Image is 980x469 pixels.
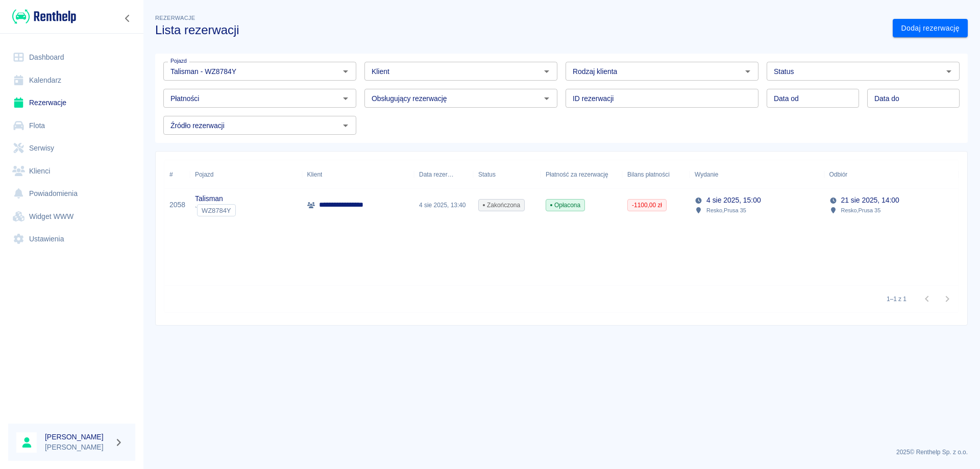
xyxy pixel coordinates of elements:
[45,432,110,442] h6: [PERSON_NAME]
[195,204,236,216] div: `
[170,57,187,65] label: Pojazd
[169,160,173,189] div: #
[8,114,135,137] a: Flota
[741,64,755,79] button: Otwórz
[338,118,353,133] button: Otwórz
[628,201,666,210] span: -1100,00 zł
[338,91,353,106] button: Otwórz
[120,12,135,25] button: Zwiń nawigację
[195,160,213,189] div: Pojazd
[695,160,718,189] div: Wydanie
[546,160,608,189] div: Płatność za rezerwację
[841,195,899,206] p: 21 sie 2025, 14:00
[867,89,960,108] input: DD.MM.YYYY
[45,442,110,453] p: [PERSON_NAME]
[622,160,690,189] div: Bilans płatności
[479,201,524,210] span: Zakończona
[195,193,236,204] p: Talisman
[155,23,885,37] h3: Lista rezerwacji
[198,207,235,214] span: WZ8784Y
[12,8,76,25] img: Renthelp logo
[847,167,862,182] button: Sort
[8,182,135,205] a: Powiadomienia
[155,15,195,21] span: Rezerwacje
[546,201,584,210] span: Opłacona
[478,160,496,189] div: Status
[540,64,554,79] button: Otwórz
[942,64,956,79] button: Otwórz
[164,160,190,189] div: #
[8,160,135,183] a: Klienci
[824,160,959,189] div: Odbiór
[302,160,414,189] div: Klient
[8,8,76,25] a: Renthelp logo
[8,69,135,92] a: Kalendarz
[155,448,968,457] p: 2025 © Renthelp Sp. z o.o.
[8,137,135,160] a: Serwisy
[887,294,906,304] p: 1–1 z 1
[8,228,135,251] a: Ustawienia
[829,160,848,189] div: Odbiór
[338,64,353,79] button: Otwórz
[419,160,454,189] div: Data rezerwacji
[718,167,732,182] button: Sort
[8,91,135,114] a: Rezerwacje
[414,189,473,221] div: 4 sie 2025, 13:40
[473,160,541,189] div: Status
[841,206,881,215] p: Resko , Prusa 35
[169,200,185,210] a: 2058
[541,160,622,189] div: Płatność za rezerwację
[690,160,824,189] div: Wydanie
[454,167,468,182] button: Sort
[414,160,473,189] div: Data rezerwacji
[8,46,135,69] a: Dashboard
[706,195,761,206] p: 4 sie 2025, 15:00
[893,19,968,38] a: Dodaj rezerwację
[767,89,859,108] input: DD.MM.YYYY
[706,206,746,215] p: Resko , Prusa 35
[540,91,554,106] button: Otwórz
[627,160,670,189] div: Bilans płatności
[190,160,302,189] div: Pojazd
[307,160,323,189] div: Klient
[8,205,135,228] a: Widget WWW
